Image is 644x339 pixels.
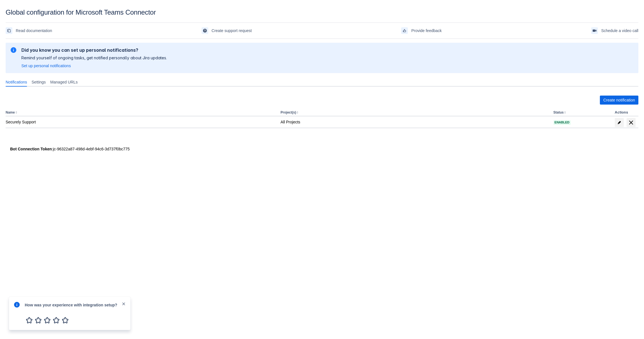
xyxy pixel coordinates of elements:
[203,28,207,33] span: support
[6,8,638,16] div: Global configuration for Microsoft Teams Connector
[281,110,296,114] button: Project(s)
[212,26,252,35] span: Create support request
[553,110,564,114] button: Status
[13,301,20,308] span: info
[21,63,71,69] a: Set up personal notifications
[6,26,52,35] a: Read documentation
[61,316,70,325] span: 5
[613,109,638,116] th: Actions
[10,147,52,151] strong: Bot Connection Token
[6,119,276,125] div: Securely Support
[553,121,571,124] span: Enabled
[600,96,638,105] button: Create notification
[601,26,638,35] span: Schedule a video call
[21,55,167,61] p: Remind yourself of ongoing tasks, get notified personally about Jira updates.
[52,316,61,325] span: 4
[411,26,442,35] span: Provide feedback
[43,316,52,325] span: 3
[25,301,121,308] div: How was your experience with integration setup?
[402,28,407,33] span: feedback
[50,79,78,85] span: Managed URLs
[6,79,27,85] span: Notifications
[281,119,549,125] div: All Projects
[603,96,635,105] span: Create notification
[6,110,15,114] button: Name
[591,26,638,35] a: Schedule a video call
[31,79,46,85] span: Settings
[21,47,167,53] h2: Did you know you can set up personal notifications?
[34,316,43,325] span: 2
[121,302,126,306] span: close
[617,120,622,125] span: edit
[7,28,11,33] span: documentation
[202,26,252,35] a: Create support request
[592,28,597,33] span: videoCall
[10,146,634,152] div: : jc-96322a87-498d-4ebf-94c6-3d737f0bc775
[401,26,442,35] a: Provide feedback
[10,47,17,53] span: information
[16,26,52,35] span: Read documentation
[628,119,634,126] span: delete
[25,316,34,325] span: 1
